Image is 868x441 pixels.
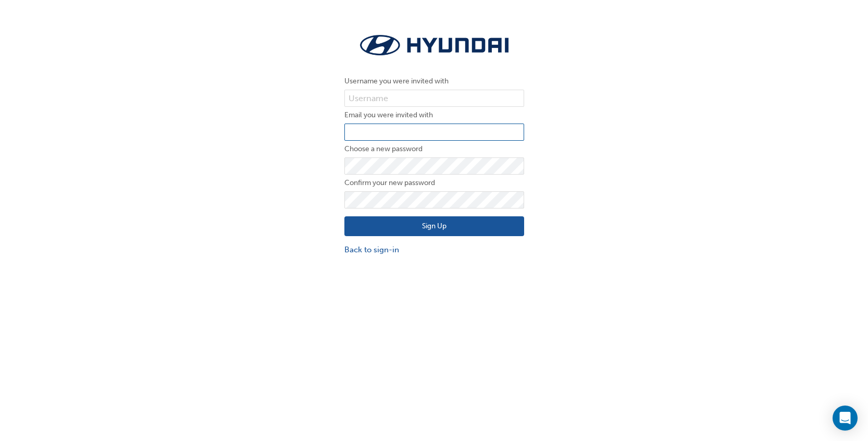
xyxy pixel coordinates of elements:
[344,177,524,189] label: Confirm your new password
[344,109,524,121] label: Email you were invited with
[344,216,524,236] button: Sign Up
[833,406,858,431] div: Open Intercom Messenger
[344,244,524,256] a: Back to sign-in
[344,90,524,107] input: Username
[344,75,524,88] label: Username you were invited with
[344,31,524,59] img: Trak
[344,143,524,155] label: Choose a new password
